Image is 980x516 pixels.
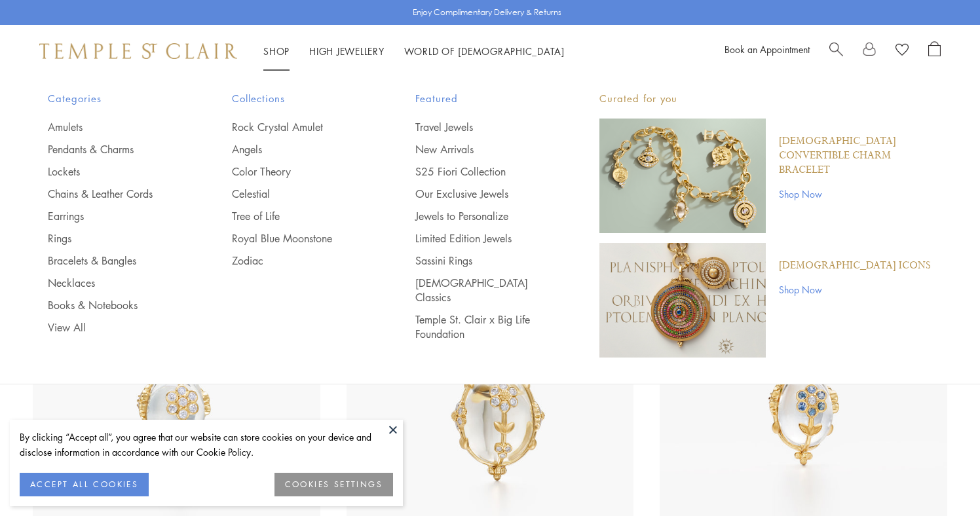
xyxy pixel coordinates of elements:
a: Travel Jewels [415,120,547,134]
a: Book an Appointment [725,43,810,56]
a: Sassini Rings [415,253,547,268]
a: Necklaces [48,276,179,290]
a: Rock Crystal Amulet [232,120,364,134]
a: Angels [232,142,364,157]
button: ACCEPT ALL COOKIES [20,473,149,496]
a: Limited Edition Jewels [415,231,547,246]
a: Color Theory [232,164,364,179]
a: Our Exclusive Jewels [415,187,547,201]
a: Rings [48,231,179,246]
a: Shop Now [779,187,932,201]
a: Amulets [48,120,179,134]
a: Books & Notebooks [48,298,179,312]
a: Celestial [232,187,364,201]
a: [DEMOGRAPHIC_DATA] Classics [415,276,547,304]
a: High JewelleryHigh Jewellery [309,45,385,58]
a: ShopShop [263,45,290,58]
a: New Arrivals [415,142,547,157]
a: View Wishlist [895,41,909,61]
a: Temple St. Clair x Big Life Foundation [415,312,547,341]
nav: Main navigation [263,43,565,60]
p: Curated for you [599,90,932,107]
a: Tree of Life [232,209,364,223]
iframe: Gorgias live chat messenger [914,454,967,503]
a: Royal Blue Moonstone [232,231,364,246]
a: Lockets [48,164,179,179]
a: World of [DEMOGRAPHIC_DATA]World of [DEMOGRAPHIC_DATA] [404,45,565,58]
a: Search [829,41,843,61]
div: By clicking “Accept all”, you agree that our website can store cookies on your device and disclos... [20,430,393,460]
a: Bracelets & Bangles [48,253,179,268]
a: View All [48,320,179,335]
a: [DEMOGRAPHIC_DATA] Icons [779,259,931,273]
span: Collections [232,90,364,107]
a: Jewels to Personalize [415,209,547,223]
img: Temple St. Clair [39,43,237,59]
a: Shop Now [779,282,931,297]
a: Earrings [48,209,179,223]
span: Categories [48,90,179,107]
button: COOKIES SETTINGS [274,473,393,496]
a: Chains & Leather Cords [48,187,179,201]
p: Enjoy Complimentary Delivery & Returns [413,6,561,19]
a: Pendants & Charms [48,142,179,157]
a: Open Shopping Bag [928,41,941,61]
a: [DEMOGRAPHIC_DATA] Convertible Charm Bracelet [779,134,932,177]
a: S25 Fiori Collection [415,164,547,179]
a: Zodiac [232,253,364,268]
span: Featured [415,90,547,107]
